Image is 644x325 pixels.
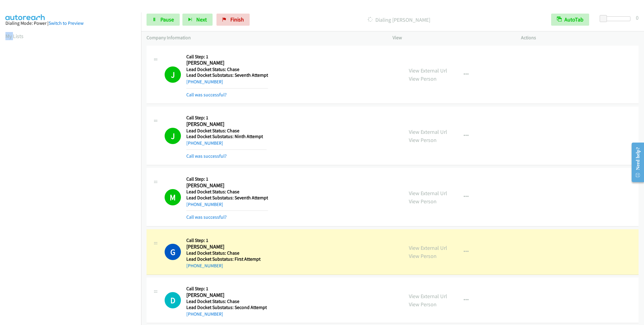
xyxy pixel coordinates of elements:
[409,244,447,251] a: View External Url
[186,189,268,195] h5: Lead Docket Status: Chase
[186,92,227,98] a: Call was successful?
[186,134,267,140] h5: Lead Docket Substatus: Ninth Attempt
[409,253,437,259] a: View Person
[186,286,267,292] h5: Call Step: 1
[182,14,213,26] button: Next
[409,67,447,74] a: View External Url
[196,16,207,23] span: Next
[186,153,227,159] a: Call was successful?
[165,292,181,308] h1: D
[409,301,437,308] a: View Person
[186,201,223,207] a: [PHONE_NUMBER]
[216,14,250,26] a: Finish
[186,214,227,220] a: Call was successful?
[186,311,223,317] a: [PHONE_NUMBER]
[186,115,267,121] h5: Call Step: 1
[186,263,223,269] a: [PHONE_NUMBER]
[186,237,267,243] h5: Call Step: 1
[147,14,180,26] a: Pause
[186,298,267,304] h5: Lead Docket Status: Chase
[627,138,644,186] iframe: Resource Center
[409,75,437,82] a: View Person
[186,176,268,182] h5: Call Step: 1
[258,16,540,24] p: Dialing [PERSON_NAME]
[186,243,267,250] h2: [PERSON_NAME]
[409,137,437,143] a: View Person
[186,182,267,189] h2: [PERSON_NAME]
[409,293,447,300] a: View External Url
[521,34,639,41] p: Actions
[186,304,267,311] h5: Lead Docket Substatus: Second Attempt
[165,66,181,83] h1: J
[186,60,267,66] h2: [PERSON_NAME]
[636,14,639,22] div: 0
[147,34,382,41] p: Company Information
[186,79,223,85] a: [PHONE_NUMBER]
[186,54,268,60] h5: Call Step: 1
[603,16,630,21] div: Delay between calls (in seconds)
[165,244,181,260] h1: G
[186,195,268,201] h5: Lead Docket Substatus: Seventh Attempt
[186,72,268,78] h5: Lead Docket Substatus: Seventh Attempt
[186,140,223,146] a: [PHONE_NUMBER]
[409,198,437,205] a: View Person
[230,16,244,23] span: Finish
[165,189,181,205] h1: M
[5,33,24,40] a: My Lists
[165,292,181,308] div: The call is yet to be attempted
[186,121,267,128] h2: [PERSON_NAME]
[551,14,589,26] button: AutoTab
[186,256,267,262] h5: Lead Docket Substatus: First Attempt
[186,250,267,256] h5: Lead Docket Status: Chase
[409,128,447,135] a: View External Url
[186,128,267,134] h5: Lead Docket Status: Chase
[186,66,268,72] h5: Lead Docket Status: Chase
[409,190,447,197] a: View External Url
[49,20,84,26] a: Switch to Preview
[186,292,267,299] h2: [PERSON_NAME]
[393,34,510,41] p: View
[165,128,181,144] h1: J
[5,20,136,27] div: Dialing Mode: Power |
[160,16,174,23] span: Pause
